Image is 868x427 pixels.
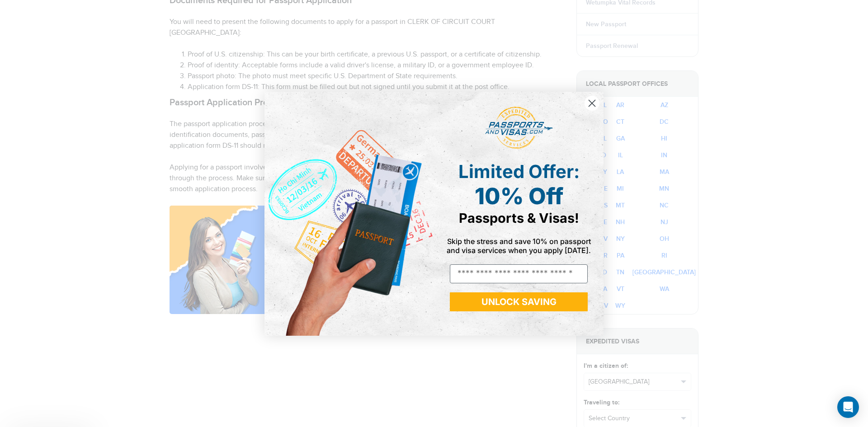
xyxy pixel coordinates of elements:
button: UNLOCK SAVING [450,292,588,311]
span: Passports & Visas! [459,210,579,226]
span: Skip the stress and save 10% on passport and visa services when you apply [DATE]. [447,237,591,255]
span: 10% Off [475,183,563,210]
button: Close dialog [584,95,600,111]
span: Limited Offer: [458,160,580,183]
img: passports and visas [485,107,553,149]
img: de9cda0d-0715-46ca-9a25-073762a91ba7.png [264,92,434,336]
div: Open Intercom Messenger [837,396,859,418]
